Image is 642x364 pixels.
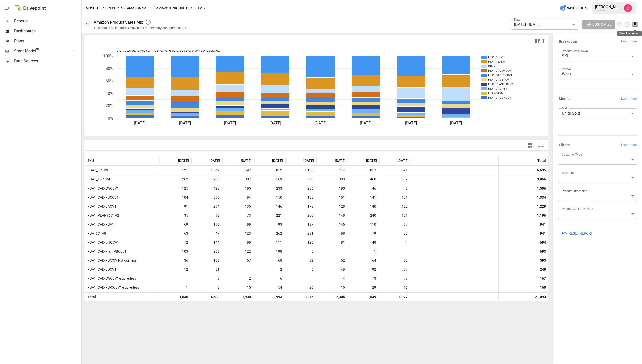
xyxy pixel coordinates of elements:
span: [DATE] [303,158,314,163]
span: 64 [351,256,377,265]
div: 1,229 [537,202,546,211]
span: FBA1_CAD-LWCCV1-stickerless [86,276,136,280]
button: 941Credits [558,4,589,13]
span: 233 [257,184,283,193]
span: 190 [194,220,220,229]
span: Reports [14,18,80,24]
div: 3,966 [537,175,546,184]
span: 36 [163,256,189,265]
div: / [105,5,107,11]
span: 79 [382,274,408,283]
span: 428 [194,184,220,193]
span: 190 [319,184,346,193]
span: 294 [194,202,220,211]
div: 694 [540,238,546,247]
span: 54 [257,283,283,292]
svg: A chart. [85,46,548,136]
button: Schedule report [624,22,630,27]
span: 12 [163,265,189,274]
span: 122 [225,247,252,256]
button: Sort [296,157,303,164]
span: 79 [351,229,377,238]
span: SKU [87,158,94,163]
span: 3,276 [288,293,314,301]
span: 104 [163,193,189,202]
span: 2,993 [257,293,283,301]
span: [DATE] [241,158,252,163]
button: Sort [95,157,102,164]
span: 73 [225,211,252,220]
span: FBA1_CAD-LWCCV1 [86,186,119,190]
button: Sort [233,157,240,164]
text: [DATE] [179,121,191,125]
span: 1,930 [225,293,252,301]
span: 262 [163,175,189,184]
span: 101 [382,193,408,202]
span: 48 [351,238,377,247]
span: [DATE] [209,158,220,163]
div: Week [558,69,637,79]
span: 591 [382,166,408,175]
label: Date [514,17,520,22]
span: 69 [163,220,189,229]
span: 263 [194,247,220,256]
span: Learn more [621,143,637,148]
span: 4,533 [194,293,220,301]
label: Product Breakdown [562,49,588,53]
span: 1,130 [288,166,314,175]
div: 167 [540,274,546,283]
div: 160 [540,283,546,292]
label: Customer Type [562,152,582,157]
span: SmartModel [14,48,66,54]
span: 2 [225,274,252,283]
span: 3 [194,274,220,283]
button: Sort [359,157,366,164]
span: 93 [257,220,283,229]
text: [DATE] [450,121,462,125]
span: 135 [225,202,252,211]
span: 110 [351,220,377,229]
span: 57 [351,292,377,301]
div: 1,196 [537,211,546,220]
span: FBA1_CAD-PB-CCCV1-stickerless [86,285,139,289]
span: 29 [351,283,377,292]
span: [DATE] [272,158,283,163]
div: 941 [540,220,546,229]
span: 137 [288,220,314,229]
text: 0% [108,116,113,121]
span: FBA_6CTV8 [86,231,106,235]
span: 57 [382,265,408,274]
span: ™ [36,47,39,54]
div: This data is pulled from Amazon but reflects any configured filters. [94,26,187,30]
text: FBA1_6CTV9 [488,56,504,59]
div: / [153,5,155,11]
text: 20% [106,103,113,108]
text: FBA1_CAD-BACV1 [488,78,510,81]
span: 46 [351,184,377,193]
text: 100% [103,54,113,58]
span: 383 [319,175,346,184]
span: 6 [288,247,314,256]
span: 2,549 [351,293,377,301]
span: 122 [382,202,408,211]
span: Total [86,295,96,299]
span: 91 [163,202,189,211]
span: 4 [319,274,346,283]
span: 68 [257,256,283,265]
span: Dashboards [14,28,80,34]
span: 67 [225,256,252,265]
span: [DATE] [397,158,408,163]
span: 125 [163,184,189,193]
span: FBA1_CAD-CHOCV1 [86,240,119,244]
button: Customize [582,20,615,29]
span: 47 [194,229,220,238]
span: 497 [225,166,252,175]
button: Sort [327,157,334,164]
div: Andrew Horton [624,4,632,12]
h6: Filters [559,142,570,148]
span: Customize [592,21,611,28]
span: 92 [351,265,377,274]
span: 1,530 [163,293,189,301]
text: [DATE] [269,121,281,125]
label: Product Customer Type [562,207,593,211]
